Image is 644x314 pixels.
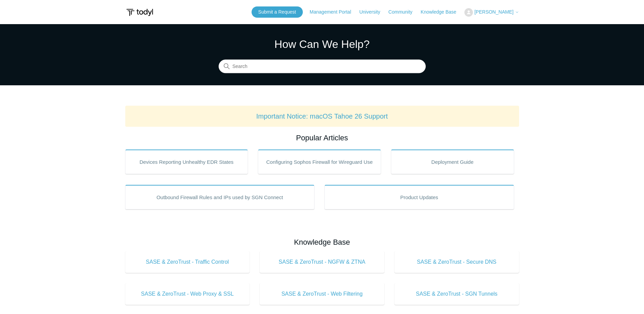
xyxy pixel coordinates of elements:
a: SASE & ZeroTrust - Secure DNS [394,251,519,273]
button: [PERSON_NAME] [464,8,519,17]
h2: Popular Articles [125,132,519,143]
span: SASE & ZeroTrust - Web Filtering [270,290,374,298]
img: Todyl Support Center Help Center home page [125,6,154,19]
a: Management Portal [310,8,358,16]
a: SASE & ZeroTrust - Web Proxy & SSL [125,283,250,305]
span: SASE & ZeroTrust - Web Proxy & SSL [135,290,240,298]
span: SASE & ZeroTrust - SGN Tunnels [405,290,509,298]
a: University [359,8,387,16]
h1: How Can We Help? [219,36,426,52]
span: SASE & ZeroTrust - Secure DNS [405,258,509,266]
span: [PERSON_NAME] [474,9,513,15]
span: SASE & ZeroTrust - NGFW & ZTNA [270,258,374,266]
a: Deployment Guide [391,150,514,174]
a: Submit a Request [252,6,303,18]
span: SASE & ZeroTrust - Traffic Control [135,258,240,266]
a: Outbound Firewall Rules and IPs used by SGN Connect [125,185,315,209]
a: Community [388,8,419,16]
a: SASE & ZeroTrust - Web Filtering [260,283,384,305]
a: SASE & ZeroTrust - SGN Tunnels [394,283,519,305]
a: Important Notice: macOS Tahoe 26 Support [256,112,388,120]
a: SASE & ZeroTrust - NGFW & ZTNA [260,251,384,273]
a: SASE & ZeroTrust - Traffic Control [125,251,250,273]
a: Product Updates [325,185,514,209]
h2: Knowledge Base [125,237,519,248]
a: Knowledge Base [421,8,463,16]
input: Search [219,60,426,73]
a: Devices Reporting Unhealthy EDR States [125,150,248,174]
a: Configuring Sophos Firewall for Wireguard Use [258,150,381,174]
